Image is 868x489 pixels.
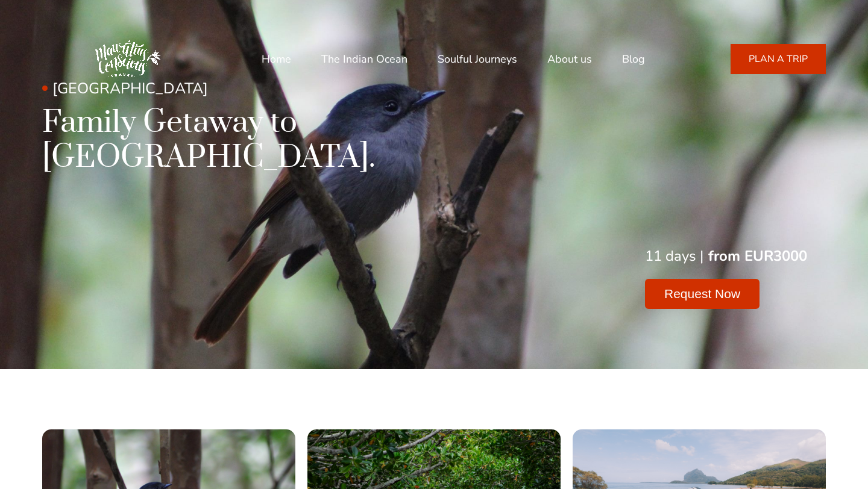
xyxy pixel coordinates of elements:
a: Home [262,45,291,73]
a: Blog [622,45,645,73]
a: Soulful Journeys [438,45,517,73]
a: About us [547,45,592,73]
button: Request Now [645,279,759,309]
div: 11 days | [645,246,703,267]
div: from EUR3000 [708,246,807,267]
h1: Family Getaway to [GEOGRAPHIC_DATA]. [42,105,561,175]
a: The Indian Ocean [321,45,407,73]
a: PLAN A TRIP [731,44,826,74]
